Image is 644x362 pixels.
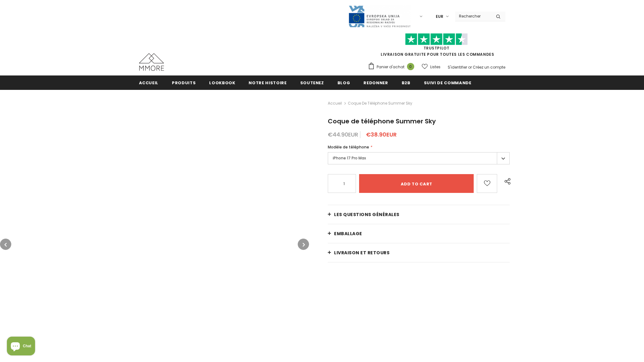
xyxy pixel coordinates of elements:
a: Notre histoire [249,75,286,90]
a: B2B [402,75,410,90]
input: Search Site [455,12,491,21]
a: Créez un compte [473,65,505,70]
input: Add to cart [359,174,474,193]
span: 0 [407,63,414,70]
a: Accueil [139,75,159,90]
a: soutenez [300,75,324,90]
a: TrustPilot [424,45,450,51]
span: EUR [436,13,443,20]
a: Javni Razpis [348,13,411,19]
span: Les questions générales [334,211,399,218]
span: €38.90EUR [366,131,397,138]
span: Redonner [363,80,388,86]
a: Panier d'achat 0 [368,62,417,72]
img: Javni Razpis [348,5,411,28]
span: EMBALLAGE [334,230,362,237]
span: Produits [172,80,196,86]
span: Lookbook [209,80,235,86]
a: Redonner [363,75,388,90]
span: Listes [430,64,440,70]
span: Panier d'achat [377,64,404,70]
span: Coque de téléphone Summer Sky [328,117,436,126]
a: S'identifier [448,65,467,70]
span: Livraison et retours [334,250,389,256]
span: soutenez [300,80,324,86]
a: Livraison et retours [328,243,510,262]
span: €44.90EUR [328,131,358,138]
label: iPhone 17 Pro Max [328,152,510,164]
a: EMBALLAGE [328,224,510,243]
a: Produits [172,75,196,90]
a: Lookbook [209,75,235,90]
span: or [468,65,472,70]
a: Les questions générales [328,205,510,224]
span: LIVRAISON GRATUITE POUR TOUTES LES COMMANDES [368,36,505,57]
span: Blog [337,80,350,86]
span: Coque de téléphone Summer Sky [348,100,412,107]
a: Listes [422,61,440,72]
span: Accueil [139,80,159,86]
inbox-online-store-chat: Shopify online store chat [5,337,37,357]
span: Suivi de commande [424,80,471,86]
a: Blog [337,75,350,90]
img: Cas MMORE [139,53,164,71]
a: Suivi de commande [424,75,471,90]
span: Notre histoire [249,80,286,86]
span: Modèle de téléphone [328,144,369,150]
span: B2B [402,80,410,86]
a: Accueil [328,100,342,107]
img: Faites confiance aux étoiles pilotes [405,33,468,45]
